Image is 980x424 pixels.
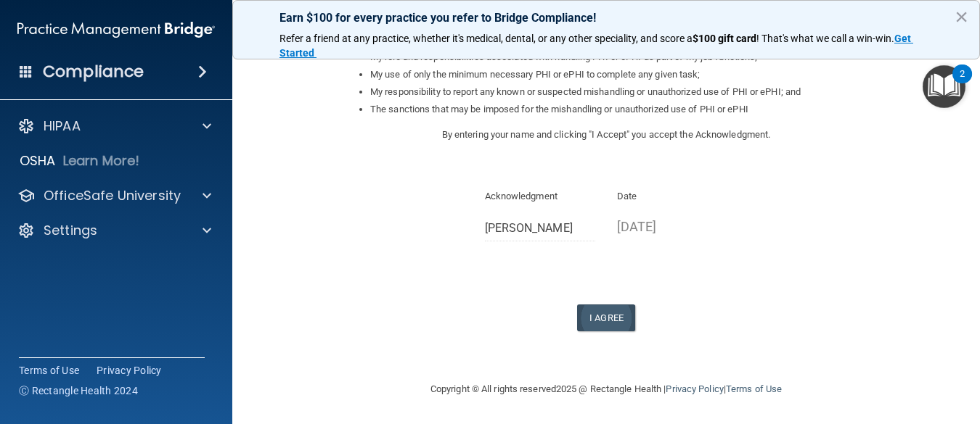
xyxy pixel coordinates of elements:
[370,66,871,83] li: My use of only the minimum necessary PHI or ePHI to complete any given task;
[693,33,756,44] strong: $100 gift card
[63,152,140,170] p: Learn More!
[923,65,965,108] button: Open Resource Center, 2 new notifications
[44,187,181,204] p: OfficeSafe University
[20,152,56,170] p: OSHA
[577,304,635,331] button: I Agree
[370,101,871,118] li: The sanctions that may be imposed for the mishandling or unauthorized use of PHI or ePHI
[341,366,871,412] div: Copyright © All rights reserved 2025 @ Rectangle Health | |
[370,83,871,101] li: My responsibility to report any known or suspected mishandling or unauthorized use of PHI or ePHI...
[97,363,162,378] a: Privacy Policy
[485,188,596,205] p: Acknowledgment
[617,188,728,205] p: Date
[17,222,211,239] a: Settings
[17,117,211,135] a: HIPAA
[756,33,894,44] span: ! That's what we call a win-win.
[960,74,965,93] div: 2
[279,33,693,44] span: Refer a friend at any practice, whether it's medical, dental, or any other speciality, and score a
[955,5,968,28] button: Close
[19,383,138,398] span: Ⓒ Rectangle Health 2024
[617,215,728,238] p: [DATE]
[341,126,871,144] p: By entering your name and clicking "I Accept" you accept the Acknowledgment.
[17,187,211,204] a: OfficeSafe University
[43,62,144,82] h4: Compliance
[17,15,215,44] img: PMB logo
[279,33,913,59] a: Get Started
[726,383,782,394] a: Terms of Use
[666,383,723,394] a: Privacy Policy
[44,117,81,135] p: HIPAA
[485,215,596,241] input: Full Name
[44,222,97,239] p: Settings
[279,11,933,25] p: Earn $100 for every practice you refer to Bridge Compliance!
[19,363,79,378] a: Terms of Use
